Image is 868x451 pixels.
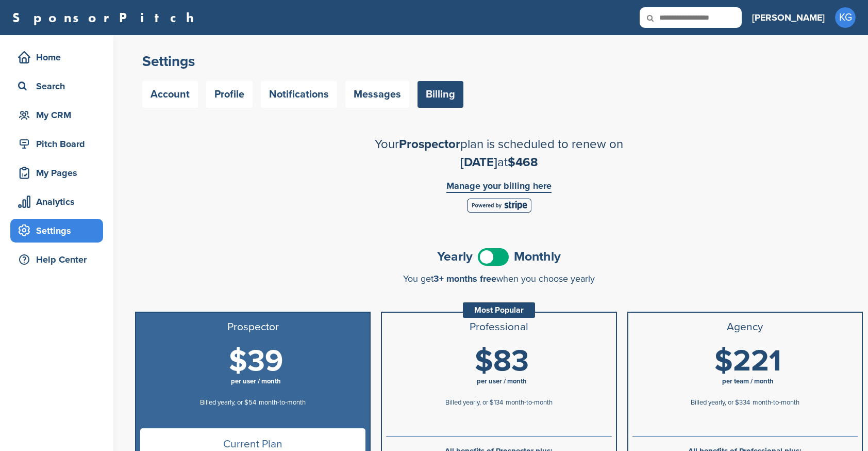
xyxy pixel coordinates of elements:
[445,398,503,407] span: Billed yearly, or $134
[722,377,774,385] span: per team / month
[259,398,306,407] span: month-to-month
[15,192,103,211] div: Analytics
[142,81,198,108] a: Account
[142,52,856,71] h2: Settings
[15,164,103,182] div: My Pages
[691,398,750,407] span: Billed yearly, or $334
[10,103,103,127] a: My CRM
[10,161,103,185] a: My Pages
[12,11,201,24] a: SponsorPitch
[135,273,863,284] div: You get when you choose yearly
[206,81,253,108] a: Profile
[15,48,103,67] div: Home
[140,321,365,333] h3: Prospector
[231,377,281,385] span: per user / month
[10,74,103,98] a: Search
[319,135,679,171] h2: Your plan is scheduled to renew on at
[15,221,103,240] div: Settings
[477,377,527,385] span: per user / month
[446,181,552,193] a: Manage your billing here
[467,198,531,213] img: Stripe
[10,132,103,156] a: Pitch Board
[10,219,103,243] a: Settings
[506,398,553,407] span: month-to-month
[463,302,535,318] div: Most Popular
[437,250,473,263] span: Yearly
[10,45,103,69] a: Home
[15,250,103,269] div: Help Center
[261,81,337,108] a: Notifications
[200,398,256,407] span: Billed yearly, or $54
[835,7,856,28] span: KG
[345,81,409,108] a: Messages
[15,77,103,95] div: Search
[514,250,561,263] span: Monthly
[399,137,460,152] span: Prospector
[714,343,781,379] span: $221
[10,248,103,271] a: Help Center
[475,343,529,379] span: $83
[418,81,463,108] a: Billing
[229,343,283,379] span: $39
[386,321,611,333] h3: Professional
[15,135,103,153] div: Pitch Board
[632,321,858,333] h3: Agency
[433,273,496,284] span: 3+ months free
[752,10,825,25] h3: [PERSON_NAME]
[752,6,825,29] a: [PERSON_NAME]
[10,190,103,214] a: Analytics
[460,155,497,170] span: [DATE]
[753,398,799,407] span: month-to-month
[508,155,538,170] span: $468
[15,106,103,124] div: My CRM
